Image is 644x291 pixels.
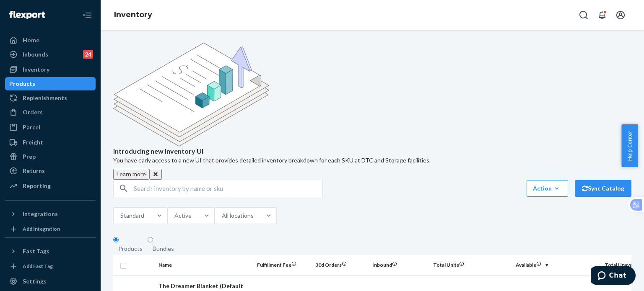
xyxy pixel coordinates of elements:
th: Name [155,255,249,275]
p: Introducing new Inventory UI [113,147,631,156]
img: new-reports-banner-icon.82668bd98b6a51aee86340f2a7b77ae3.png [113,43,269,147]
div: Products [118,245,143,253]
div: Home [23,36,39,44]
div: Replenishments [23,94,67,102]
button: Learn more [113,169,149,180]
div: All locations [222,211,254,220]
th: Available [467,255,551,275]
button: Close Navigation [79,7,96,23]
button: Integrations [5,207,96,221]
div: Orders [23,108,43,116]
button: Open notifications [594,7,610,23]
a: Inventory [114,10,152,19]
a: Home [5,33,96,47]
input: Standard [144,211,145,220]
th: Total Units [400,255,467,275]
a: Inbounds24 [5,48,96,61]
th: Inbound [350,255,400,275]
th: Fulfillment Fee [249,255,300,275]
button: Fast Tags [5,245,96,258]
button: Help Center [621,124,638,167]
div: Integrations [23,210,58,218]
div: Bundles [153,245,174,253]
a: Reporting [5,179,96,193]
button: Open account menu [612,7,629,23]
div: Inbounds [23,50,48,59]
a: Add Fast Tag [5,261,96,271]
input: All locations [254,211,254,220]
input: Active [192,211,192,220]
div: Standard [120,211,144,220]
div: Returns [23,167,45,175]
div: Prep [23,152,36,161]
a: Parcel [5,121,96,134]
ol: breadcrumbs [107,3,159,27]
a: Products [5,77,96,90]
a: Freight [5,136,96,149]
div: Reporting [23,182,51,190]
img: Flexport logo [9,11,45,19]
div: Fast Tags [23,247,49,255]
button: Sync Catalog [575,180,631,197]
input: Bundles [148,237,153,242]
a: Prep [5,150,96,163]
div: Settings [23,277,47,286]
div: Freight [23,138,43,147]
th: 30d Orders [300,255,350,275]
button: Close [149,169,162,180]
div: Add Integration [23,225,60,232]
button: Action [527,180,568,197]
input: Search inventory by name or sku [134,180,322,197]
div: Action [533,184,562,193]
p: You have early access to a new UI that provides detailed inventory breakdown for each SKU at DTC ... [113,156,631,165]
div: Add Fast Tag [23,263,53,270]
div: 24 [83,50,93,59]
div: Active [174,211,192,220]
a: Replenishments [5,91,96,105]
a: Orders [5,106,96,119]
button: Open Search Box [575,7,592,23]
div: Products [9,80,35,88]
a: Settings [5,275,96,288]
a: Add Integration [5,224,96,234]
iframe: Opens a widget where you can chat to one of our agents [591,266,636,287]
a: Returns [5,164,96,178]
div: Inventory [23,65,49,74]
div: Parcel [23,123,40,131]
a: Inventory [5,63,96,76]
input: Products [113,237,119,242]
